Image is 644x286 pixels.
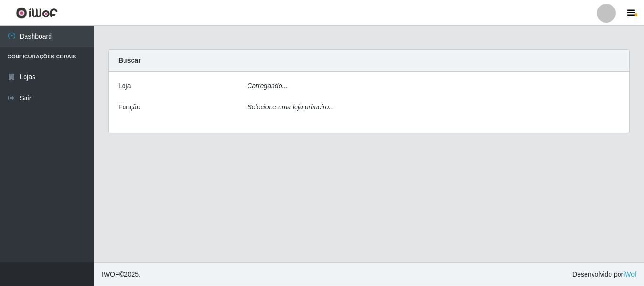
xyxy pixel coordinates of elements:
[102,270,119,278] span: IWOF
[623,270,636,278] a: iWof
[16,7,58,19] img: CoreUI Logo
[118,102,140,112] label: Função
[102,270,140,279] span: © 2025 .
[118,81,131,91] label: Loja
[248,103,334,111] i: Selecione uma loja primeiro...
[118,57,140,64] strong: Buscar
[572,270,636,279] span: Desenvolvido por
[248,82,288,90] i: Carregando...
